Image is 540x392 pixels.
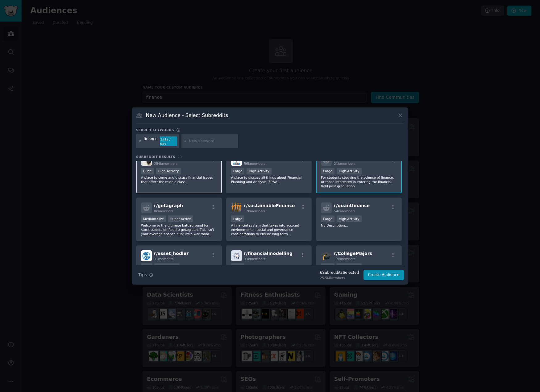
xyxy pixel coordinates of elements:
p: For students studying the science of finance, or those interested in entering the financial field... [321,175,397,188]
div: Large [231,215,245,222]
span: r/ quantfinance [334,203,370,208]
span: 33k members [244,257,265,261]
span: Tips [138,272,147,278]
div: Large [321,215,334,222]
div: High Activity [247,168,272,174]
span: r/ asset_hodler [154,251,189,256]
span: 54k members [334,209,355,213]
div: High Activity [156,168,181,174]
span: r/ getagraph [154,203,183,208]
div: Medium Size [141,215,166,222]
button: Create Audience [363,270,404,280]
div: High Activity [337,168,362,174]
div: Large [321,263,334,270]
div: 6 Subreddit s Selected [320,270,359,276]
span: 31 members [154,257,173,261]
div: Tiny [141,263,152,270]
div: 25.5M Members [320,276,359,280]
span: 20 [177,155,182,159]
div: 2212 / day [160,136,177,146]
span: r/ CollegeMajors [334,251,372,256]
img: financialmodelling [231,250,242,261]
div: finance [144,136,158,146]
div: Large [231,263,245,270]
p: A place to discuss all things about Financial Planning and Analysis (FP&A). [231,175,307,184]
div: Large [231,168,245,174]
span: r/ financialmodelling [244,251,293,256]
span: 17k members [334,257,355,261]
p: No Description... [321,223,397,227]
div: Super Active [168,215,193,222]
div: Large [321,168,334,174]
div: Huge [141,168,154,174]
h3: New Audience - Select Subreddits [146,112,228,119]
span: r/ sustainableFinance [244,203,295,208]
div: High Activity [337,215,362,222]
p: Welcome to the ultimate battleground for stock traders on Reddit: getagraph. This isn't your aver... [141,223,217,236]
h3: Search keywords [136,128,174,132]
span: 12k members [244,209,265,213]
div: High Activity [337,263,362,270]
p: A place to come and discuss financial issues that affect the middle class. [141,175,217,184]
img: asset_hodler [141,250,152,261]
img: CollegeMajors [321,250,332,261]
span: 56k members [244,162,265,165]
span: 284k members [154,162,177,165]
span: 21k members [334,162,355,165]
span: 8k members [154,209,173,213]
span: Subreddit Results [136,155,175,159]
img: sustainableFinance [231,202,242,213]
button: Tips [136,269,156,280]
input: New Keyword [189,139,236,144]
p: A financial system that takes into account environmental, social and governance considerations to... [231,223,307,236]
div: High Activity [154,263,179,270]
